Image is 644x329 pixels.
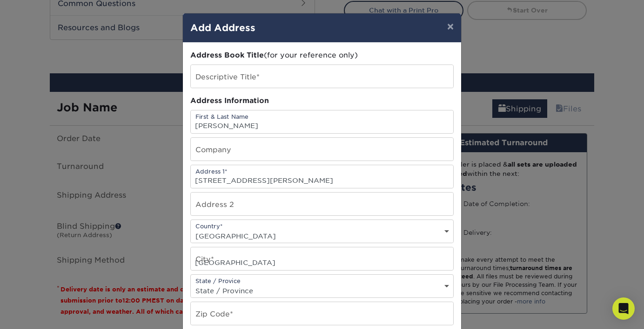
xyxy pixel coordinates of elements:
h4: Add Address [190,21,454,35]
span: Address Book Title [190,51,264,59]
div: Open Intercom Messenger [612,297,635,320]
div: Address Information [190,96,454,106]
button: × [440,13,461,39]
div: (for your reference only) [190,50,454,61]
